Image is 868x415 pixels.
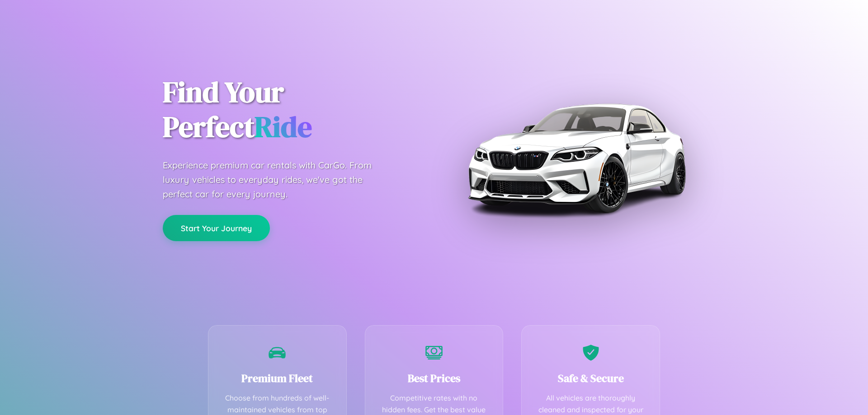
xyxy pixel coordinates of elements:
[255,107,312,146] span: Ride
[163,75,420,145] h1: Find Your Perfect
[379,371,490,386] h3: Best Prices
[222,371,333,386] h3: Premium Fleet
[535,371,646,386] h3: Safe & Secure
[463,45,689,271] img: Premium BMW car rental vehicle
[163,158,389,201] p: Experience premium car rentals with CarGo. From luxury vehicles to everyday rides, we've got the ...
[163,215,270,241] button: Start Your Journey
